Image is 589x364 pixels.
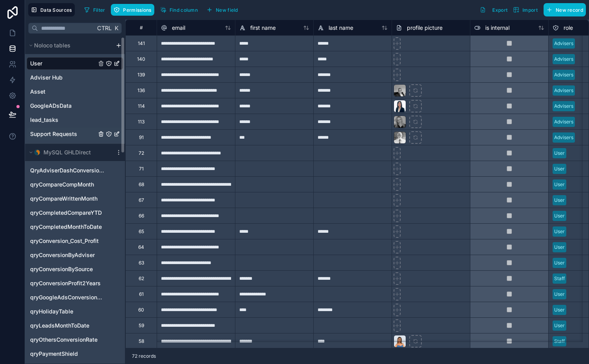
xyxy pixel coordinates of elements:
span: last name [329,24,353,32]
span: Import [522,7,538,13]
div: Advisers [554,71,573,78]
div: 64 [138,244,144,250]
div: Advisers [554,134,573,141]
div: Advisers [554,87,573,94]
span: 72 records [132,353,156,359]
button: Permissions [111,4,154,16]
div: User [554,181,565,188]
span: role [564,24,573,32]
div: Advisers [554,103,573,110]
button: Find column [157,4,201,16]
span: profile picture [407,24,443,32]
div: User [554,244,565,251]
span: K [114,25,119,31]
a: Permissions [111,4,157,16]
div: User [554,212,565,219]
button: Import [510,3,540,16]
span: first name [250,24,276,32]
span: New record [556,7,583,13]
div: 59 [139,322,144,329]
div: User [554,259,565,266]
button: New field [204,4,241,16]
div: 72 [139,150,144,156]
button: Data Sources [28,3,75,16]
span: Export [492,7,508,13]
span: Ctrl [96,23,112,33]
div: Staff [554,338,565,345]
div: 68 [139,181,144,188]
div: 66 [139,213,144,219]
div: 139 [137,72,145,78]
span: Filter [93,7,105,13]
div: User [554,322,565,329]
div: 62 [139,275,144,282]
button: New record [544,3,586,16]
div: User [554,150,565,157]
span: is internal [485,24,510,32]
div: User [554,165,565,172]
span: Data Sources [40,7,72,13]
div: 71 [139,166,144,172]
span: Permissions [123,7,151,13]
div: Advisers [554,40,573,47]
div: Staff [554,275,565,282]
div: 136 [137,87,145,94]
div: 67 [139,197,144,203]
div: 58 [139,338,144,344]
div: 63 [139,260,144,266]
div: 114 [138,103,145,109]
a: New record [540,3,586,16]
button: Filter [81,4,108,16]
div: Advisers [554,56,573,63]
div: 140 [137,56,145,62]
div: User [554,197,565,204]
div: 141 [138,40,145,47]
div: 60 [138,307,144,313]
span: New field [216,7,238,13]
div: # [132,25,151,31]
span: email [172,24,185,32]
div: Advisers [554,118,573,125]
button: Export [477,3,510,16]
div: User [554,306,565,313]
div: User [554,228,565,235]
div: 61 [139,291,144,297]
span: Find column [170,7,198,13]
div: 65 [139,228,144,235]
div: 113 [138,119,145,125]
div: User [554,291,565,298]
div: 91 [139,134,144,141]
